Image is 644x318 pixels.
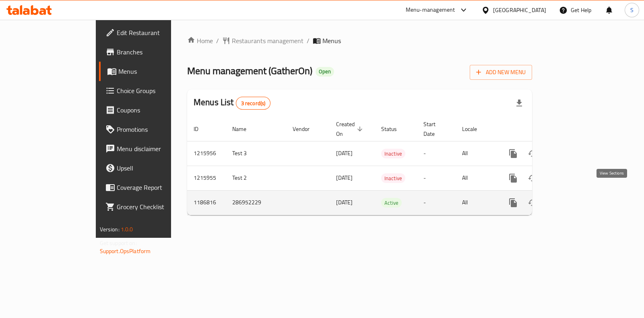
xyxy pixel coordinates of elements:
[236,97,271,110] div: Total records count
[187,190,226,215] td: 1186816
[470,65,532,80] button: Add New Menu
[497,117,587,141] th: Actions
[117,202,197,212] span: Grocery Checklist
[117,28,197,37] span: Edit Restaurant
[99,139,203,158] a: Menu disclaimer
[226,190,286,215] td: 286952229
[99,158,203,178] a: Upsell
[381,174,405,183] span: Inactive
[99,81,203,100] a: Choice Groups
[322,36,341,46] span: Menus
[456,190,497,215] td: All
[99,42,203,62] a: Branches
[226,141,286,166] td: Test 3
[510,94,529,113] div: Export file
[100,224,120,235] span: Version:
[523,168,542,188] button: Change Status
[293,124,320,134] span: Vendor
[99,197,203,216] a: Grocery Checklist
[226,166,286,190] td: Test 2
[336,148,353,158] span: [DATE]
[187,166,226,190] td: 1215955
[117,105,197,115] span: Coupons
[118,67,197,76] span: Menus
[117,183,197,192] span: Coverage Report
[406,5,455,15] div: Menu-management
[504,193,523,212] button: more
[216,36,219,46] li: /
[504,168,523,188] button: more
[316,67,334,77] div: Open
[381,149,405,158] div: Inactive
[236,100,270,107] span: 3 record(s)
[630,6,634,15] span: S
[99,23,203,42] a: Edit Restaurant
[99,100,203,120] a: Coupons
[381,149,405,158] span: Inactive
[417,166,456,190] td: -
[232,36,303,46] span: Restaurants management
[307,36,310,46] li: /
[423,119,446,139] span: Start Date
[117,86,197,96] span: Choice Groups
[117,144,197,154] span: Menu disclaimer
[117,47,197,57] span: Branches
[336,119,365,139] span: Created On
[523,144,542,163] button: Change Status
[187,117,587,215] table: enhanced table
[232,124,257,134] span: Name
[187,141,226,166] td: 1215956
[381,124,407,134] span: Status
[194,96,270,110] h2: Menus List
[462,124,487,134] span: Locale
[121,224,133,235] span: 1.0.0
[523,193,542,212] button: Change Status
[336,173,353,183] span: [DATE]
[117,125,197,134] span: Promotions
[99,178,203,197] a: Coverage Report
[417,190,456,215] td: -
[456,141,497,166] td: All
[316,68,334,75] span: Open
[99,62,203,81] a: Menus
[456,166,497,190] td: All
[117,163,197,173] span: Upsell
[187,62,312,80] span: Menu management ( GatherOn )
[194,124,209,134] span: ID
[504,144,523,163] button: more
[381,198,402,208] span: Active
[222,36,303,46] a: Restaurants management
[100,246,151,256] a: Support.OpsPlatform
[99,120,203,139] a: Promotions
[493,6,546,15] div: [GEOGRAPHIC_DATA]
[417,141,456,166] td: -
[381,173,405,183] div: Inactive
[100,238,137,248] span: Get support on:
[187,36,532,46] nav: breadcrumb
[336,197,353,208] span: [DATE]
[476,67,526,77] span: Add New Menu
